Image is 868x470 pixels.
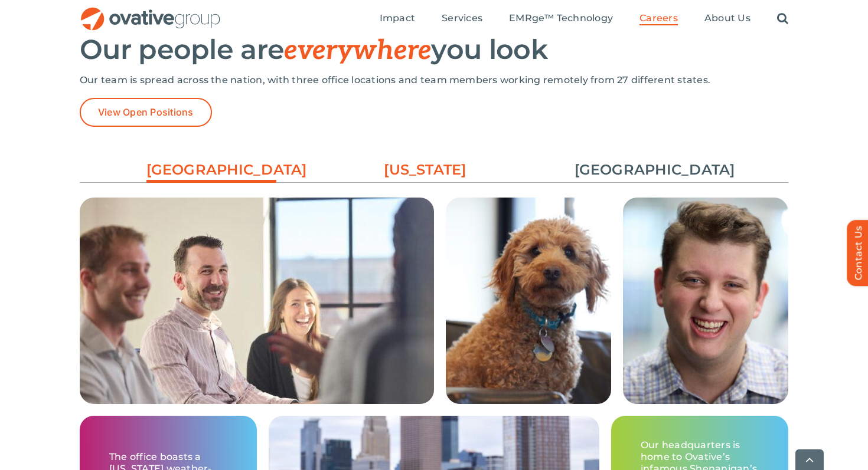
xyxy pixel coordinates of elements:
[442,12,482,25] a: Services
[446,198,611,404] img: Careers – Minneapolis Grid 4
[80,154,788,186] ul: Post Filters
[442,12,482,24] span: Services
[777,12,788,25] a: Search
[575,160,704,180] a: [GEOGRAPHIC_DATA]
[380,12,415,24] span: Impact
[639,12,678,25] a: Careers
[380,12,415,25] a: Impact
[80,98,212,127] a: View Open Positions
[509,12,613,24] span: EMRge™ Technology
[80,6,221,17] a: OG_Full_horizontal_RGB
[704,12,750,25] a: About Us
[639,12,678,24] span: Careers
[80,198,434,470] img: Careers – Minneapolis Grid 2
[360,160,490,180] a: [US_STATE]
[284,34,431,67] span: everywhere
[80,74,788,86] p: Our team is spread across the nation, with three office locations and team members working remote...
[146,160,276,186] a: [GEOGRAPHIC_DATA]
[509,12,613,25] a: EMRge™ Technology
[80,35,788,65] h2: Our people are you look
[704,12,750,24] span: About Us
[98,107,194,118] span: View Open Positions
[623,198,788,404] img: Careers – Minneapolis Grid 3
